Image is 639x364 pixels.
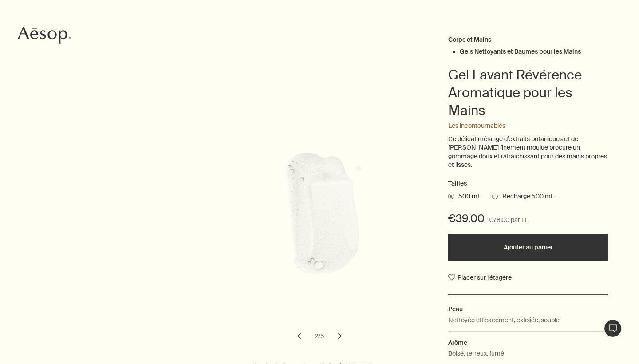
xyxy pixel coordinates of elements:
svg: Aesop [18,26,71,44]
button: previous slide [289,326,309,346]
a: Corps et Mains [448,36,491,40]
p: Nettoyée efficacement, exfoliée, souple [448,315,560,325]
button: Chat en direct [604,320,622,337]
a: Aesop [16,24,73,48]
span: €39.00 [448,211,485,226]
button: Ajouter au panier - €39.00 [448,234,608,261]
h2: Arôme [448,338,608,348]
button: next slide [330,326,350,346]
span: €78.00 par 1 L [489,215,529,226]
div: Gel Lavant Révérence Aromatique pour les Mains [213,93,426,346]
span: 500 mL [454,192,481,201]
p: Ce délicat mélange d’extraits botaniques et de [PERSON_NAME] finement moulue procure un gommage d... [448,135,608,170]
p: Boisé, terreux, fumé [448,348,504,358]
button: Placer sur l'étagère [448,269,512,285]
a: Gels Nettoyants et Baumes pour les Mains [460,47,581,51]
h2: Tailles [448,178,608,189]
h1: Gel Lavant Révérence Aromatique pour les Mains [448,66,608,119]
h2: Peau [448,304,608,314]
img: Back of Reverence Aromatique Hand Wash in amber bottle with pump [233,93,428,335]
span: Recharge 500 mL [498,192,554,201]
